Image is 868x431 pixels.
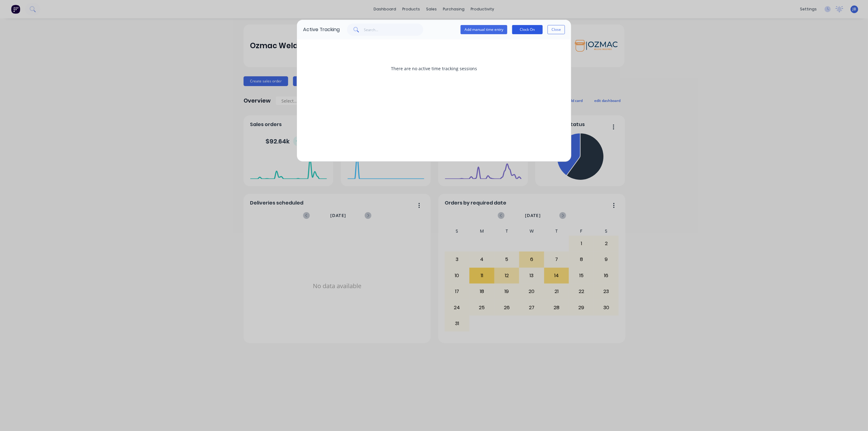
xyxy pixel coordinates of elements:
[303,26,340,33] div: Active Tracking
[512,25,543,34] button: Clock On
[548,25,565,34] button: Close
[364,24,424,36] input: Search...
[461,25,507,34] button: Add manual time entry
[303,45,565,91] div: There are no active time tracking sessions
